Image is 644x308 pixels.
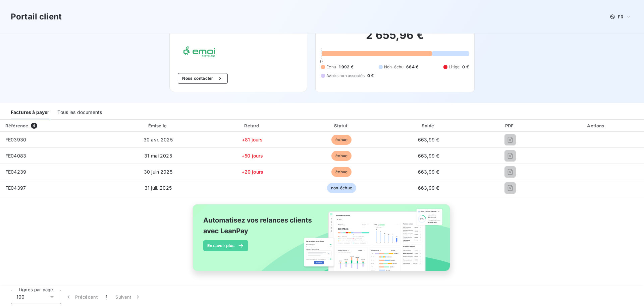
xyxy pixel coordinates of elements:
button: Précédent [61,290,102,304]
span: 4 [31,123,37,129]
div: Actions [550,122,643,129]
span: 100 [16,294,24,300]
span: +81 jours [242,137,263,142]
img: banner [186,200,458,283]
span: 31 mai 2025 [144,153,172,159]
div: PDF [473,122,547,129]
span: 1 992 € [339,64,354,70]
div: Référence [5,123,28,128]
span: 0 [320,59,323,64]
img: Company logo [178,43,221,62]
h3: Portail client [11,11,62,23]
span: FE04083 [5,153,26,159]
span: non-échue [327,183,356,193]
button: Nous contacter [178,73,227,84]
span: Non-échu [384,64,404,70]
span: 663,99 € [418,185,439,191]
span: 0 € [462,64,469,70]
span: 30 juin 2025 [144,169,172,175]
button: 1 [102,290,111,304]
span: +50 jours [241,153,263,159]
span: FE04397 [5,185,26,191]
span: Avoirs non associés [326,73,365,79]
div: Tous les documents [57,105,102,119]
div: Statut [299,122,384,129]
div: Solde [387,122,470,129]
span: 664 € [406,64,418,70]
h2: 2 655,96 € [321,28,469,49]
span: +20 jours [241,169,263,175]
div: Retard [209,122,296,129]
span: 30 avr. 2025 [144,137,173,142]
span: 31 juil. 2025 [145,185,172,191]
span: 1 [106,294,107,300]
span: échue [331,151,352,161]
div: Factures à payer [11,105,49,119]
span: 663,99 € [418,137,439,142]
span: 0 € [367,73,374,79]
span: 663,99 € [418,153,439,159]
span: FE03930 [5,137,26,142]
div: Émise le [110,122,206,129]
span: FR [618,14,623,19]
span: Échu [326,64,336,70]
span: 663,99 € [418,169,439,175]
button: Suivant [111,290,145,304]
span: Litige [449,64,460,70]
span: échue [331,135,352,145]
span: échue [331,167,352,177]
span: FE04239 [5,169,26,175]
